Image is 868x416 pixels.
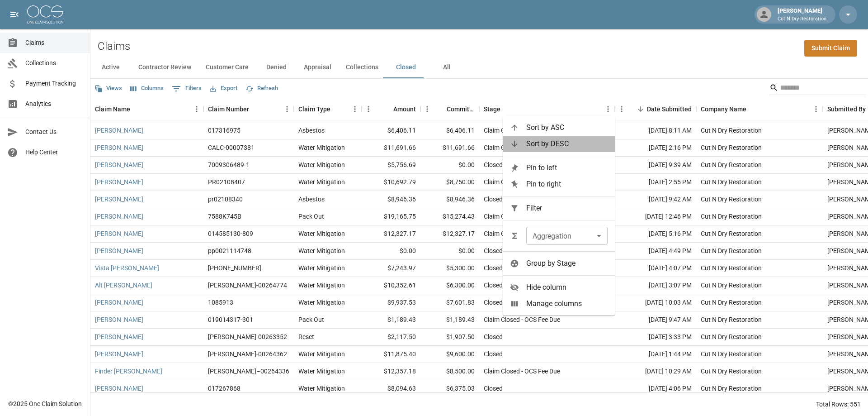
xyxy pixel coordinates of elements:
span: Sort by ASC [526,122,608,133]
div: Cut N Dry Restoration [701,212,762,221]
div: Stage [479,96,615,122]
div: pr02108340 [208,195,243,204]
button: Menu [190,102,203,116]
h2: Claims [98,40,130,53]
div: pp0021114748 [208,246,251,255]
div: Cut N Dry Restoration [701,384,762,393]
button: All [426,57,467,78]
div: 1085913 [208,298,233,307]
div: 019014317-301 [208,315,253,324]
button: Menu [362,102,375,116]
a: [PERSON_NAME] [95,143,143,152]
span: Payment Tracking [25,79,83,88]
div: Water Mitigation [298,246,345,255]
div: 7588K745B [208,212,241,221]
a: [PERSON_NAME] [95,195,143,204]
button: Refresh [243,81,280,96]
button: Contractor Review [131,57,198,78]
span: Help Center [25,148,83,157]
div: Date Submitted [647,96,692,122]
button: Menu [420,102,434,116]
span: Pin to right [526,179,608,190]
button: Menu [809,102,823,116]
div: $1,189.43 [420,311,479,329]
div: Cut N Dry Restoration [701,126,762,135]
div: 014585130-809 [208,229,253,238]
div: Total Rows: 551 [816,400,861,409]
button: Active [90,57,131,78]
a: [PERSON_NAME] [95,126,143,135]
a: Alt [PERSON_NAME] [95,281,152,290]
div: [DATE] 10:03 AM [615,294,696,311]
div: $12,357.18 [362,363,420,380]
div: 01-009-057621 [208,263,261,273]
div: $8,750.00 [420,174,479,191]
div: Claim Closed - OCS Fee Due [484,177,560,186]
button: Sort [381,103,393,115]
div: $11,875.40 [362,346,420,363]
div: Cut N Dry Restoration [701,263,762,273]
div: $11,691.66 [420,139,479,157]
div: Water Mitigation [298,143,345,152]
button: Menu [348,102,362,116]
div: Claim Closed - OCS Fee Due [484,212,560,221]
div: Amount [362,96,420,122]
div: $0.00 [420,157,479,174]
div: © 2025 One Claim Solution [8,399,82,408]
div: Water Mitigation [298,281,345,290]
div: Closed [484,195,503,204]
div: Claim Number [208,96,249,122]
div: Claim Type [294,96,362,122]
div: CALC-00007381 [208,143,255,152]
div: [PERSON_NAME] [774,6,830,23]
div: 7009306489-1 [208,160,250,169]
div: $9,937.53 [362,294,420,311]
div: $1,907.50 [420,329,479,346]
span: Manage columns [526,298,608,309]
div: Cut N Dry Restoration [701,177,762,186]
div: $9,600.00 [420,346,479,363]
div: Water Mitigation [298,160,345,169]
div: $1,189.43 [362,311,420,329]
div: $5,300.00 [420,260,479,277]
span: Claims [25,38,83,48]
div: Stage [484,96,500,122]
div: $7,243.97 [362,260,420,277]
a: Vista [PERSON_NAME] [95,263,159,273]
div: Date Submitted [615,96,696,122]
div: $2,117.50 [362,329,420,346]
button: Sort [330,103,343,115]
div: Closed [484,160,503,169]
div: Water Mitigation [298,298,345,307]
div: 017316975 [208,126,241,135]
div: CAHO-00264362 [208,349,287,359]
div: Water Mitigation [298,263,345,273]
div: Cut N Dry Restoration [701,143,762,152]
span: Analytics [25,99,83,109]
div: Cut N Dry Restoration [701,195,762,204]
a: [PERSON_NAME] [95,349,143,359]
button: Sort [249,103,262,115]
button: Select columns [128,81,166,96]
div: $19,165.75 [362,208,420,225]
button: Closed [386,57,426,78]
span: Contact Us [25,127,83,137]
button: Views [92,81,124,96]
div: [DATE] 9:47 AM [615,311,696,329]
div: Cut N Dry Restoration [701,229,762,238]
a: [PERSON_NAME] [95,212,143,221]
div: Water Mitigation [298,229,345,238]
div: [DATE] 2:55 PM [615,174,696,191]
a: [PERSON_NAME] [95,298,143,307]
div: Closed [484,263,503,273]
div: [DATE] 4:06 PM [615,380,696,397]
div: [DATE] 3:33 PM [615,329,696,346]
a: [PERSON_NAME] [95,229,143,238]
div: $15,274.43 [420,208,479,225]
div: Pack Out [298,315,324,324]
div: [DATE] 2:16 PM [615,139,696,157]
div: [DATE] 3:07 PM [615,277,696,294]
div: Search [769,81,866,97]
button: Menu [615,102,628,116]
div: Cut N Dry Restoration [701,298,762,307]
